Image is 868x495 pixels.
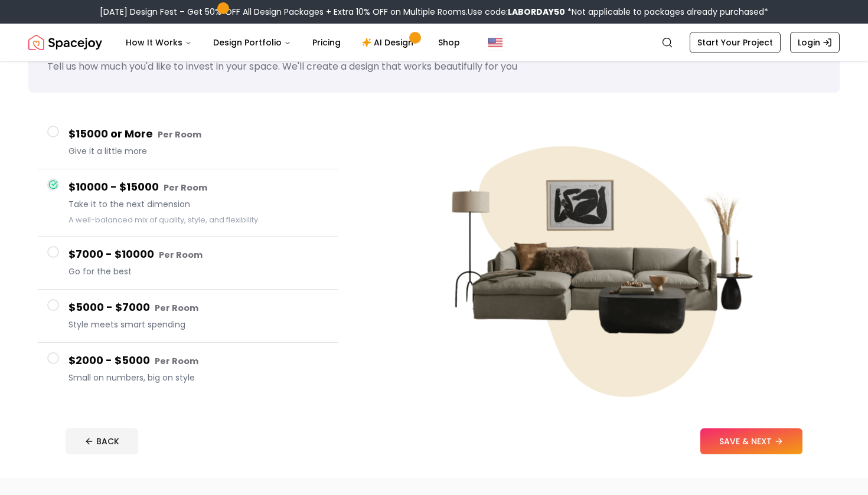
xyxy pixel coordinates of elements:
[204,31,301,54] button: Design Portfolio
[68,319,328,330] span: Style meets smart spending
[68,352,328,369] h4: $2000 - $5000
[38,116,338,169] button: $15000 or More Per RoomGive it a little more
[38,237,338,290] button: $7000 - $10000 Per RoomGo for the best
[164,182,207,194] small: Per Room
[38,343,338,395] button: $2000 - $5000 Per RoomSmall on numbers, big on style
[68,126,328,143] h4: $15000 or More
[28,31,102,54] a: Spacejoy
[155,302,198,314] small: Per Room
[28,31,102,54] img: Spacejoy Logo
[68,215,258,225] small: A well-balanced mix of quality, style, and flexibility
[565,6,768,18] span: *Not applicable to packages already purchased*
[700,428,802,454] button: SAVE & NEXT
[68,145,328,157] span: Give it a little more
[68,299,328,316] h4: $5000 - $7000
[508,6,565,18] b: LABORDAY50
[353,31,426,54] a: AI Design
[38,169,338,237] button: $10000 - $15000 Per RoomTake it to the next dimensionA well-balanced mix of quality, style, and f...
[100,6,768,18] div: [DATE] Design Fest – Get 50% OFF All Design Packages + Extra 10% OFF on Multiple Rooms.
[47,60,821,74] p: Tell us how much you'd like to invest in your space. We'll create a design that works beautifully...
[159,249,203,261] small: Per Room
[66,428,138,454] button: BACK
[488,35,502,50] img: United States
[303,31,350,54] a: Pricing
[68,265,328,277] span: Go for the best
[68,179,328,196] h4: $10000 - $15000
[68,246,328,263] h4: $7000 - $10000
[468,6,565,18] span: Use code:
[790,32,840,53] a: Login
[158,129,201,140] small: Per Room
[68,372,328,383] span: Small on numbers, big on style
[38,290,338,343] button: $5000 - $7000 Per RoomStyle meets smart spending
[116,31,201,54] button: How It Works
[116,31,469,54] nav: Main
[690,32,781,53] a: Start Your Project
[155,355,198,367] small: Per Room
[429,31,469,54] a: Shop
[28,24,840,61] nav: Global
[68,198,328,210] span: Take it to the next dimension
